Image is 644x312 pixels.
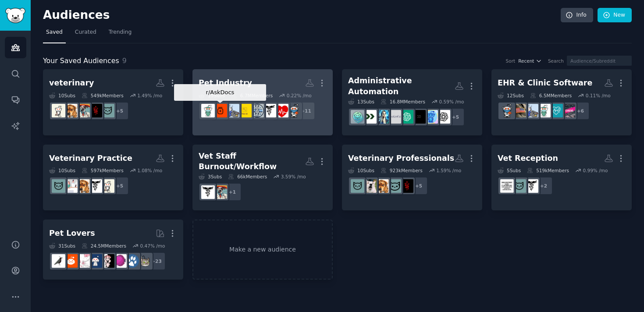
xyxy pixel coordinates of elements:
a: Curated [72,25,100,43]
img: medicine [201,104,215,117]
div: 1.08 % /mo [137,167,162,174]
span: Trending [109,28,132,36]
div: Search [548,58,564,64]
img: vet [76,179,90,193]
a: Info [561,8,593,23]
span: Your Saved Audiences [43,56,119,67]
div: 13 Sub s [348,99,374,105]
div: 0.47 % /mo [140,243,165,249]
img: Doctor [250,104,264,117]
img: OpenAI [437,110,450,124]
a: Veterinary Professionals10Subs923kMembers1.59% /mo+5VeterinaryBurnoutAskVetAnimalsvetDogAdviceAskVet [342,145,482,211]
img: birding [52,254,65,268]
div: Veterinary Professionals [348,153,454,164]
button: Recent [518,58,542,64]
img: AskAVeterinarian [76,104,90,117]
div: Administrative Automation [348,75,455,97]
input: Audience/Subreddit [567,56,632,66]
img: vet [375,179,389,193]
div: + 5 [110,177,129,195]
div: 3.59 % /mo [281,174,306,180]
div: Pet Lovers [49,228,95,239]
img: dogs [125,254,139,268]
a: New [598,8,632,23]
img: Aquariums [113,254,127,268]
img: VeterinaryReception [500,179,514,193]
div: + 6 [571,102,590,120]
img: DogAdvice [363,179,377,193]
img: medicine [537,104,551,117]
div: 3 Sub s [199,174,222,180]
div: 0.59 % /mo [439,99,464,105]
div: Sort [506,58,516,64]
a: Trending [106,25,135,43]
div: EHR & Clinic Software [498,78,592,89]
div: 549k Members [82,92,124,99]
div: + 5 [110,102,129,120]
span: 9 [122,57,127,65]
img: PetBusinessHub [238,104,252,117]
img: AskVet [101,104,114,117]
div: 10 Sub s [49,92,75,99]
h2: Audiences [43,8,561,22]
img: veterinaryschool [52,104,65,117]
a: Vet Staff Burnout/Workflow3Subs66kMembers3.59% /mo+1AskAVeterinarianVetTech [192,145,333,211]
img: parrots [101,254,114,268]
div: veterinary [49,78,94,89]
div: 10 Sub s [49,167,75,174]
img: VeterinaryBurnout [89,104,102,117]
div: + 11 [297,102,315,120]
div: 10 Sub s [348,167,374,174]
div: 6.5M Members [530,92,572,99]
div: 923k Members [381,167,423,174]
img: BeardedDragons [64,254,78,268]
div: 0.11 % /mo [586,92,611,99]
div: + 23 [147,252,166,270]
div: Veterinary Practice [49,153,132,164]
a: Vet Reception5Subs519kMembers0.99% /mo+2VetTechAskVetVeterinaryReception [491,145,632,211]
img: RATS [76,254,90,268]
div: 66k Members [228,174,267,180]
img: vet [64,104,78,117]
div: Vet Staff Burnout/Workflow [199,151,305,172]
img: VeteransBenefits [512,104,526,117]
div: 16.8M Members [381,99,425,105]
img: Automate [363,110,377,124]
div: 31 Sub s [49,243,75,249]
img: AskVet [52,179,65,193]
img: VetTech [201,185,215,199]
img: automation [375,110,389,124]
a: EHR & Clinic Software12Subs6.5MMembers0.11% /mo+6technewsHealthTechmedicinenursingVeteransBenefit... [491,69,632,135]
img: AskAVeterinarian [213,185,227,199]
img: cats [138,254,151,268]
span: Saved [46,28,63,36]
img: ArtificialInteligence [412,110,426,124]
div: 0.22 % /mo [287,92,312,99]
img: VetTech [263,104,276,117]
img: ChatGPT [400,110,413,124]
div: 519k Members [527,167,569,174]
div: 1.59 % /mo [436,167,461,174]
div: + 2 [534,177,553,195]
img: Health [287,104,301,117]
img: GummySearch logo [5,8,25,23]
div: 6.7M Members [231,92,273,99]
img: VetTech [525,179,538,193]
img: AskVet [512,179,526,193]
img: artificial [424,110,438,124]
div: 12 Sub s [498,92,524,99]
img: nursing [226,104,239,117]
div: + 5 [446,108,465,126]
img: VetTech [89,179,102,193]
img: HealthTech [549,104,563,117]
div: 0.99 % /mo [583,167,608,174]
div: Vet Reception [498,153,558,164]
a: veterinary10Subs549kMembers1.49% /mo+5AskVetVeterinaryBurnoutAskAVeterinarianvetveterinaryschool [43,69,183,135]
div: 5 Sub s [498,167,521,174]
img: NextGenAITool [388,110,401,124]
img: AutomatedIntelligence [351,110,364,124]
img: VeterinaryBurnout [400,179,413,193]
a: Make a new audience [192,220,333,280]
div: 597k Members [82,167,124,174]
a: Pet Lovers31Subs24.5MMembers0.47% /mo+23catsdogsAquariumsparrotsdogswithjobsRATSBeardedDragonsbir... [43,220,183,280]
